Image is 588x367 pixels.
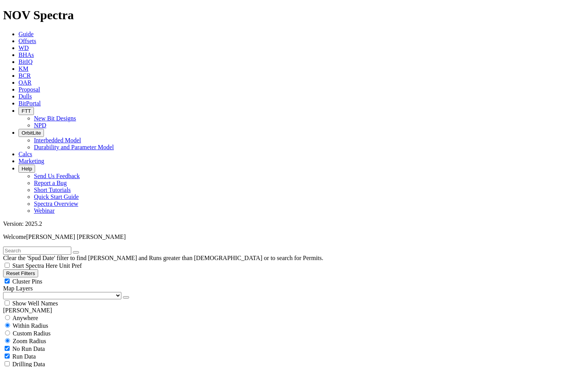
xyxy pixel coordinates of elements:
a: Marketing [18,158,44,164]
a: OAR [18,79,32,86]
p: Welcome [3,234,585,240]
h1: NOV Spectra [3,8,585,22]
input: Search [3,247,71,255]
a: BitPortal [18,100,41,107]
a: Proposal [18,86,40,93]
a: KM [18,65,29,72]
span: Run Data [12,353,36,360]
a: BHAs [18,52,34,58]
a: Send Us Feedback [34,173,80,179]
span: Help [22,166,32,172]
span: Custom Radius [13,330,50,337]
span: Map Layers [3,285,33,292]
span: No Run Data [12,345,45,352]
span: Anywhere [12,315,38,321]
a: Offsets [18,38,36,44]
a: Webinar [34,207,55,214]
span: FTT [22,108,31,114]
div: [PERSON_NAME] [3,307,585,314]
button: OrbitLite [18,129,44,137]
button: FTT [18,107,34,115]
a: NPD [34,122,46,128]
a: Calcs [18,151,32,157]
a: WD [18,45,29,51]
a: Quick Start Guide [34,194,79,200]
a: Dulls [18,93,32,100]
a: Guide [18,31,34,37]
span: Zoom Radius [13,338,46,344]
a: Report a Bug [34,180,67,186]
span: Start Spectra Here [12,262,57,269]
span: Show Well Names [12,300,58,307]
div: Version: 2025.2 [3,220,585,227]
a: Interbedded Model [34,137,81,143]
span: Cluster Pins [12,278,42,285]
a: Short Tutorials [34,187,71,193]
input: Start Spectra Here [5,263,10,268]
a: BitIQ [18,58,32,65]
span: Clear the 'Spud Date' filter to find [PERSON_NAME] and Runs greater than [DEMOGRAPHIC_DATA] or to... [3,255,323,261]
a: Spectra Overview [34,200,78,207]
span: Within Radius [13,322,48,329]
a: Durability and Parameter Model [34,144,114,150]
span: [PERSON_NAME] [PERSON_NAME] [26,234,126,240]
span: Unit Pref [59,262,82,269]
span: OrbitLite [22,130,41,136]
button: Reset Filters [3,269,38,277]
a: BCR [18,72,31,79]
button: Help [18,165,35,173]
a: New Bit Designs [34,115,76,122]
